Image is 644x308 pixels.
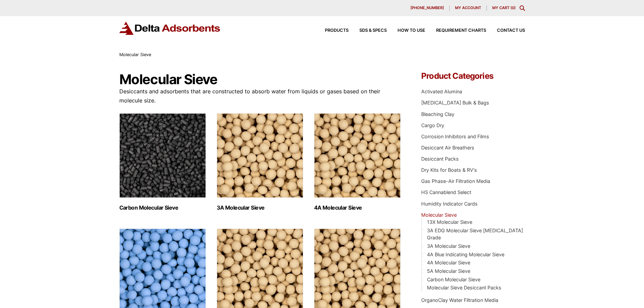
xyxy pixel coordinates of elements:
[421,134,489,139] a: Corrosion Inhibitors and Films
[421,297,498,303] a: OrganoClay Water Filtration Media
[421,167,477,173] a: Dry Kits for Boats & RV's
[421,111,454,117] a: Bleaching Clay
[387,28,425,33] a: How to Use
[410,6,444,10] span: [PHONE_NUMBER]
[398,28,425,33] span: How to Use
[450,5,487,11] a: My account
[119,113,206,198] img: Carbon Molecular Sieve
[421,145,474,150] a: Desiccant Air Breathers
[486,28,525,33] a: Contact Us
[421,72,525,80] h4: Product Categories
[421,189,471,195] a: HS Cannablend Select
[512,5,514,10] span: 0
[349,28,387,33] a: SDS & SPECS
[421,100,489,105] a: [MEDICAL_DATA] Bulk & Bags
[119,22,221,35] img: Delta Adsorbents
[436,28,486,33] span: Requirement Charts
[405,5,450,11] a: [PHONE_NUMBER]
[455,6,481,10] span: My account
[427,277,480,282] a: Carbon Molecular Sieve
[421,122,444,128] a: Cargo Dry
[119,113,206,211] a: Visit product category Carbon Molecular Sieve
[427,228,523,241] a: 3A EDG Molecular Sieve [MEDICAL_DATA] Grade
[421,156,459,162] a: Desiccant Packs
[421,89,462,94] a: Activated Alumina
[314,28,349,33] a: Products
[314,113,401,198] img: 4A Molecular Sieve
[359,28,387,33] span: SDS & SPECS
[427,243,470,249] a: 3A Molecular Sieve
[427,285,501,290] a: Molecular Sieve Desiccant Packs
[427,268,470,274] a: 5A Molecular Sieve
[492,5,516,10] a: My Cart (0)
[497,28,525,33] span: Contact Us
[314,113,401,211] a: Visit product category 4A Molecular Sieve
[217,113,303,198] img: 3A Molecular Sieve
[520,5,525,11] div: Toggle Modal Content
[119,205,206,211] h2: Carbon Molecular Sieve
[425,28,486,33] a: Requirement Charts
[119,87,401,105] p: Desiccants and adsorbents that are constructed to absorb water from liquids or gases based on the...
[217,205,303,211] h2: 3A Molecular Sieve
[427,260,470,265] a: 4A Molecular Sieve
[421,212,457,218] a: Molecular Sieve
[421,201,478,207] a: Humidity Indicator Cards
[421,178,490,184] a: Gas Phase-Air Filtration Media
[217,113,303,211] a: Visit product category 3A Molecular Sieve
[325,28,349,33] span: Products
[119,72,401,87] h1: Molecular Sieve
[427,219,472,225] a: 13X Molecular Sieve
[427,252,504,257] a: 4A Blue Indicating Molecular Sieve
[119,52,151,57] span: Molecular Sieve
[314,205,401,211] h2: 4A Molecular Sieve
